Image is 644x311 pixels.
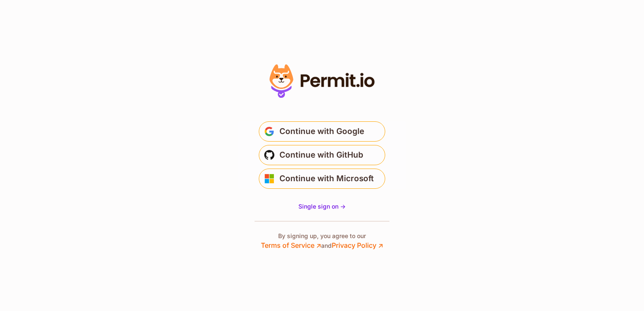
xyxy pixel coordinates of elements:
a: Privacy Policy ↗ [332,241,383,249]
span: Continue with Microsoft [279,172,374,185]
span: Single sign on -> [298,203,346,210]
a: Single sign on -> [298,202,346,211]
button: Continue with Microsoft [259,169,385,189]
button: Continue with Google [259,121,385,142]
button: Continue with GitHub [259,145,385,165]
span: Continue with GitHub [279,148,363,162]
span: Continue with Google [279,125,364,138]
a: Terms of Service ↗ [261,241,321,249]
p: By signing up, you agree to our and [261,232,383,250]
